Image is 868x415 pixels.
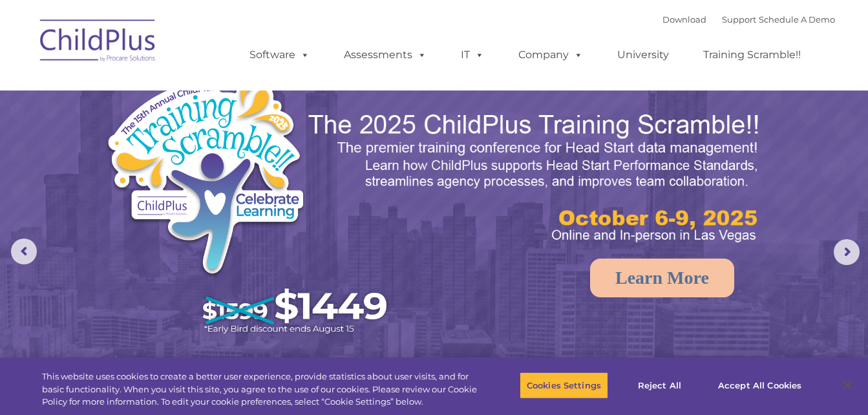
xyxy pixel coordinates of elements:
[833,371,862,399] button: Close
[662,14,835,25] font: |
[711,372,809,399] button: Accept All Cookies
[520,372,608,399] button: Cookies Settings
[331,42,439,68] a: Assessments
[42,370,478,409] div: This website uses cookies to create a better user experience, provide statistics about user visit...
[690,42,814,68] a: Training Scramble!!
[34,10,163,75] img: ChildPlus by Procare Solutions
[662,14,706,25] a: Download
[448,42,497,68] a: IT
[604,42,682,68] a: University
[722,14,756,25] a: Support
[237,42,323,68] a: Software
[759,14,835,25] a: Schedule A Demo
[619,372,700,399] button: Reject All
[590,259,734,297] a: Learn More
[505,42,596,68] a: Company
